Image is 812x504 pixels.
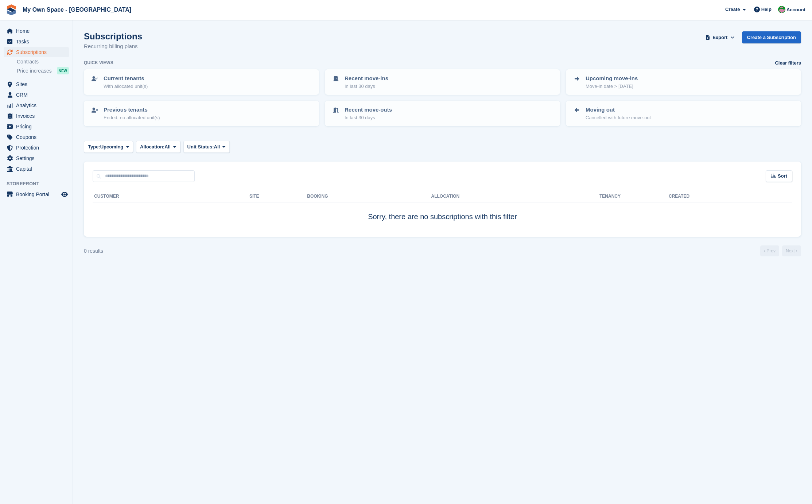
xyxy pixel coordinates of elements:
[725,6,740,13] span: Create
[775,59,801,67] a: Clear filters
[93,191,249,202] th: Customer
[17,67,52,74] span: Price increases
[586,106,651,114] p: Moving out
[778,172,787,180] span: Sort
[4,26,69,36] a: menu
[16,153,60,163] span: Settings
[249,191,307,202] th: Site
[786,6,805,13] span: Account
[307,191,431,202] th: Booking
[140,143,164,151] span: Allocation:
[586,114,651,121] p: Cancelled with future move-out
[84,59,113,66] h6: Quick views
[164,143,171,151] span: All
[17,58,69,65] a: Contracts
[4,111,69,121] a: menu
[16,132,60,142] span: Coupons
[4,189,69,199] a: menu
[778,6,785,13] img: Millie Webb
[4,164,69,174] a: menu
[16,47,60,57] span: Subscriptions
[16,90,60,100] span: CRM
[136,141,180,153] button: Allocation: All
[345,74,388,83] p: Recent move-ins
[431,191,599,202] th: Allocation
[567,70,800,94] a: Upcoming move-ins Move-in date > [DATE]
[669,191,792,202] th: Created
[368,213,517,221] span: Sorry, there are no subscriptions with this filter
[85,70,318,94] a: Current tenants With allocated unit(s)
[187,143,214,151] span: Unit Status:
[761,6,772,13] span: Help
[84,247,103,255] div: 0 results
[16,121,60,132] span: Pricing
[104,83,148,90] p: With allocated unit(s)
[16,100,60,111] span: Analytics
[742,31,801,43] a: Create a Subscription
[586,83,638,90] p: Move-in date > [DATE]
[326,101,559,125] a: Recent move-outs In last 30 days
[4,36,69,47] a: menu
[104,114,160,121] p: Ended, no allocated unit(s)
[16,79,60,89] span: Sites
[586,74,638,83] p: Upcoming move-ins
[60,190,69,199] a: Preview store
[345,106,392,114] p: Recent move-outs
[16,189,60,199] span: Booking Portal
[704,31,736,43] button: Export
[85,101,318,125] a: Previous tenants Ended, no allocated unit(s)
[4,153,69,163] a: menu
[345,83,388,90] p: In last 30 days
[4,132,69,142] a: menu
[4,143,69,153] a: menu
[782,245,801,256] a: Next
[214,143,220,151] span: All
[84,42,142,51] p: Recurring billing plans
[16,36,60,47] span: Tasks
[567,101,800,125] a: Moving out Cancelled with future move-out
[4,90,69,100] a: menu
[16,143,60,153] span: Protection
[6,4,17,15] img: stora-icon-8386f47178a22dfd0bd8f6a31ec36ba5ce8667c1dd55bd0f319d3a0aa187defe.svg
[4,47,69,57] a: menu
[599,191,625,202] th: Tenancy
[326,70,559,94] a: Recent move-ins In last 30 days
[759,245,803,256] nav: Page
[20,4,134,16] a: My Own Space - [GEOGRAPHIC_DATA]
[16,111,60,121] span: Invoices
[104,106,160,114] p: Previous tenants
[57,67,69,74] div: NEW
[345,114,392,121] p: In last 30 days
[183,141,230,153] button: Unit Status: All
[84,31,142,41] h1: Subscriptions
[760,245,779,256] a: Previous
[104,74,148,83] p: Current tenants
[4,121,69,132] a: menu
[712,34,727,41] span: Export
[84,141,133,153] button: Type: Upcoming
[100,143,124,151] span: Upcoming
[16,164,60,174] span: Capital
[4,100,69,111] a: menu
[7,180,73,187] span: Storefront
[16,26,60,36] span: Home
[17,67,69,75] a: Price increases NEW
[4,79,69,89] a: menu
[88,143,100,151] span: Type:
